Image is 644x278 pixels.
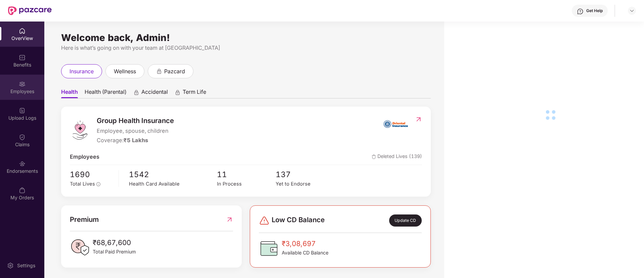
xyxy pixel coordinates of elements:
[282,249,328,256] span: Available CD Balance
[372,153,422,161] span: Deleted Lives (139)
[7,262,14,269] img: svg+xml;base64,PHN2ZyBpZD0iU2V0dGluZy0yMHgyMCIgeG1sbnM9Imh0dHA6Ly93d3cudzMub3JnLzIwMDAvc3ZnIiB3aW...
[70,214,99,225] span: Premium
[61,35,431,40] div: Welcome back, Admin!
[141,88,168,98] span: Accidental
[70,67,94,76] span: insurance
[276,180,334,188] div: Yet to Endorse
[372,155,376,159] img: deleteIcon
[97,136,174,145] div: Coverage:
[272,214,325,227] span: Low CD Balance
[183,88,206,98] span: Term Life
[282,238,328,249] span: ₹3,08,697
[389,214,422,227] div: Update CD
[15,262,37,269] div: Settings
[70,153,99,161] span: Employees
[217,168,276,181] span: 11
[129,168,217,181] span: 1542
[19,187,26,194] img: svg+xml;base64,PHN2ZyBpZD0iTXlfT3JkZXJzIiBkYXRhLW5hbWU9Ik15IE9yZGVycyIgeG1sbnM9Imh0dHA6Ly93d3cudz...
[164,67,185,76] span: pazcard
[93,237,136,248] span: ₹68,67,600
[114,67,136,76] span: wellness
[70,237,90,257] img: PaidPremiumIcon
[175,89,181,95] div: animation
[96,182,100,186] span: info-circle
[93,248,136,255] span: Total Paid Premium
[259,238,279,259] img: CDBalanceIcon
[586,8,603,13] div: Get Help
[133,89,139,95] div: animation
[276,168,334,181] span: 137
[383,115,408,132] img: insurerIcon
[217,180,276,188] div: In Process
[19,134,26,141] img: svg+xml;base64,PHN2ZyBpZD0iQ2xhaW0iIHhtbG5zPSJodHRwOi8vd3d3LnczLm9yZy8yMDAwL3N2ZyIgd2lkdGg9IjIwIi...
[129,180,217,188] div: Health Card Available
[19,28,26,34] img: svg+xml;base64,PHN2ZyBpZD0iSG9tZSIgeG1sbnM9Imh0dHA6Ly93d3cudzMub3JnLzIwMDAvc3ZnIiB3aWR0aD0iMjAiIG...
[85,88,127,98] span: Health (Parental)
[61,44,431,52] div: Here is what’s going on with your team at [GEOGRAPHIC_DATA]
[70,120,90,140] img: logo
[19,81,26,87] img: svg+xml;base64,PHN2ZyBpZD0iRW1wbG95ZWVzIiB4bWxucz0iaHR0cDovL3d3dy53My5vcmcvMjAwMC9zdmciIHdpZHRoPS...
[577,8,584,15] img: svg+xml;base64,PHN2ZyBpZD0iSGVscC0zMngzMiIgeG1sbnM9Imh0dHA6Ly93d3cudzMub3JnLzIwMDAvc3ZnIiB3aWR0aD...
[124,137,148,144] span: ₹5 Lakhs
[97,127,174,135] span: Employee, spouse, children
[70,181,95,187] span: Total Lives
[629,8,635,13] img: svg+xml;base64,PHN2ZyBpZD0iRHJvcGRvd24tMzJ4MzIiIHhtbG5zPSJodHRwOi8vd3d3LnczLm9yZy8yMDAwL3N2ZyIgd2...
[19,160,26,167] img: svg+xml;base64,PHN2ZyBpZD0iRW5kb3JzZW1lbnRzIiB4bWxucz0iaHR0cDovL3d3dy53My5vcmcvMjAwMC9zdmciIHdpZH...
[156,68,162,74] div: animation
[19,107,26,114] img: svg+xml;base64,PHN2ZyBpZD0iVXBsb2FkX0xvZ3MiIGRhdGEtbmFtZT0iVXBsb2FkIExvZ3MiIHhtbG5zPSJodHRwOi8vd3...
[70,168,114,181] span: 1690
[259,215,270,226] img: svg+xml;base64,PHN2ZyBpZD0iRGFuZ2VyLTMyeDMyIiB4bWxucz0iaHR0cDovL3d3dy53My5vcmcvMjAwMC9zdmciIHdpZH...
[97,115,174,126] span: Group Health Insurance
[226,214,233,225] img: RedirectIcon
[19,54,26,61] img: svg+xml;base64,PHN2ZyBpZD0iQmVuZWZpdHMiIHhtbG5zPSJodHRwOi8vd3d3LnczLm9yZy8yMDAwL3N2ZyIgd2lkdGg9Ij...
[8,6,52,15] img: New Pazcare Logo
[415,116,422,123] img: RedirectIcon
[61,88,78,98] span: Health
